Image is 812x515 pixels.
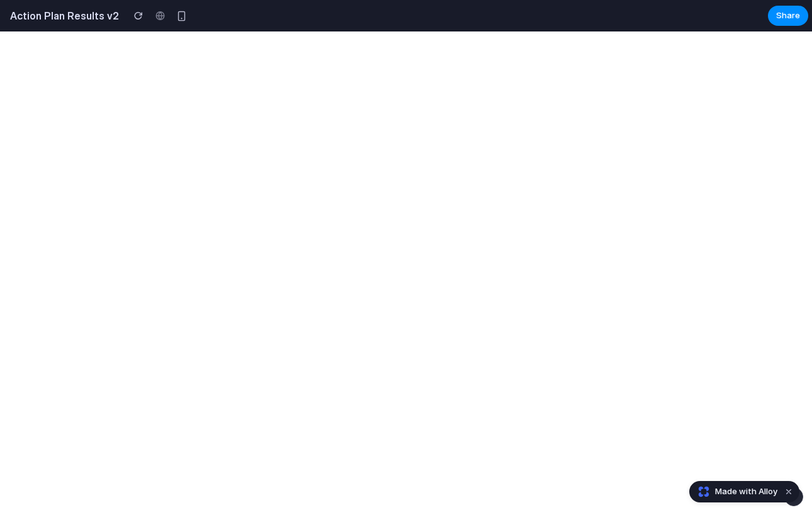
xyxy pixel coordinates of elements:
button: Share [768,6,808,26]
span: Made with Alloy [715,485,777,498]
button: Dismiss watermark [781,484,796,499]
h2: Action Plan Results v2 [5,8,119,23]
span: Share [776,9,800,22]
a: Made with Alloy [690,485,779,498]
